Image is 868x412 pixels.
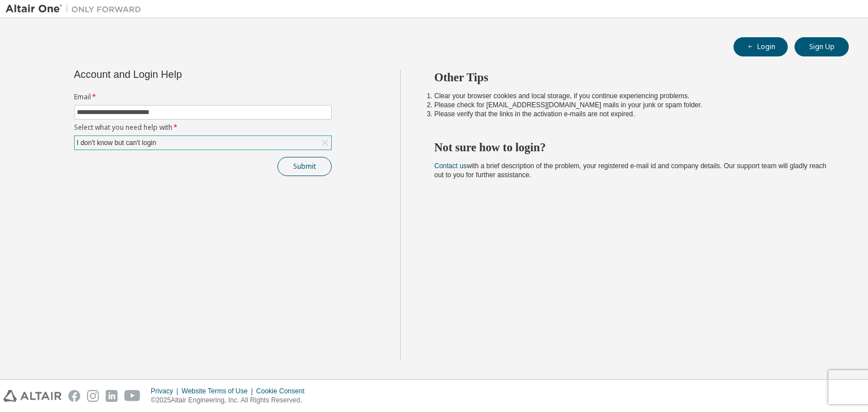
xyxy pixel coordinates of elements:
div: Privacy [151,387,181,396]
div: I don't know but can't login [75,136,331,150]
span: with a brief description of the problem, your registered e-mail id and company details. Our suppo... [435,162,827,179]
label: Select what you need help with [74,123,332,132]
div: Cookie Consent [256,387,311,396]
div: I don't know but can't login [75,137,158,149]
button: Sign Up [795,37,849,56]
div: Account and Login Help [74,70,280,79]
a: Contact us [435,162,467,170]
h2: Not sure how to login? [435,140,829,155]
p: © 2025 Altair Engineering, Inc. All Rights Reserved. [151,396,311,405]
img: altair_logo.svg [3,390,62,402]
div: Website Terms of Use [181,387,256,396]
button: Submit [277,157,332,176]
button: Login [734,37,788,56]
h2: Other Tips [435,70,829,85]
label: Email [74,93,332,102]
img: youtube.svg [124,390,141,402]
li: Clear your browser cookies and local storage, if you continue experiencing problems. [435,91,829,100]
img: instagram.svg [87,390,99,402]
img: Altair One [6,3,147,15]
img: facebook.svg [68,390,80,402]
img: linkedin.svg [106,390,118,402]
li: Please verify that the links in the activation e-mails are not expired. [435,109,829,119]
li: Please check for [EMAIL_ADDRESS][DOMAIN_NAME] mails in your junk or spam folder. [435,100,829,109]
